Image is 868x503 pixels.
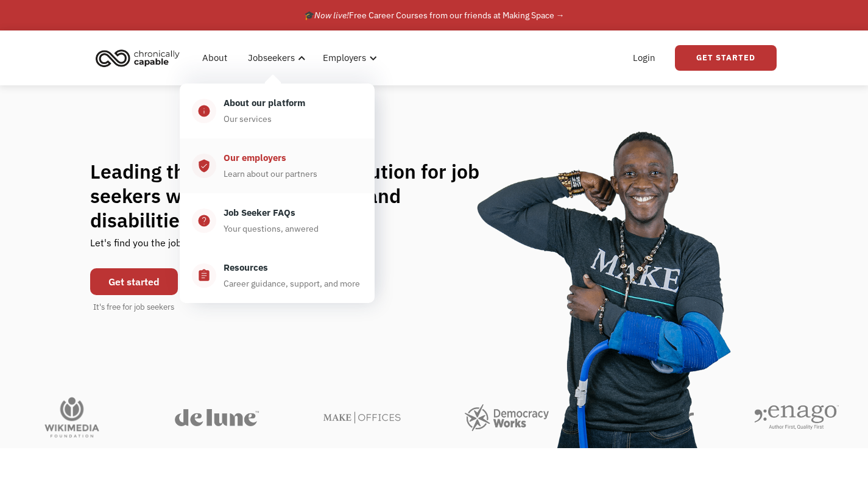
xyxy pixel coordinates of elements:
div: Let's find you the job of your dreams [90,232,250,262]
a: home [92,45,189,71]
div: Your questions, anwered [224,221,319,236]
div: verified_user [197,159,211,173]
a: About [195,38,235,77]
nav: Jobseekers [180,77,375,303]
a: assignmentResourcesCareer guidance, support, and more [180,248,375,303]
div: Jobseekers [241,38,309,77]
div: help_center [197,213,211,228]
img: Chronically Capable logo [92,45,183,71]
a: Login [626,38,663,77]
div: About our platform [224,96,305,110]
h1: Leading the flexible work revolution for job seekers with chronic illnesses and disabilities [90,159,503,232]
div: 🎓 Free Career Courses from our friends at Making Space → [304,8,565,23]
em: Now live! [314,10,349,21]
div: It's free for job seekers [93,301,174,313]
div: Our employers [224,151,286,165]
a: Get started [90,268,178,295]
div: assignment [197,268,211,283]
div: Our services [224,112,272,126]
a: help_centerJob Seeker FAQsYour questions, anwered [180,193,375,248]
div: Learn about our partners [224,166,317,181]
div: Career guidance, support, and more [224,276,360,291]
a: infoAbout our platformOur services [180,84,375,138]
a: Get Started [675,45,777,71]
div: Resources [224,260,268,275]
div: Job Seeker FAQs [224,205,295,220]
div: info [197,104,211,118]
a: verified_userOur employersLearn about our partners [180,138,375,193]
div: Employers [323,51,366,65]
div: Jobseekers [248,51,295,65]
div: Employers [316,38,381,77]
